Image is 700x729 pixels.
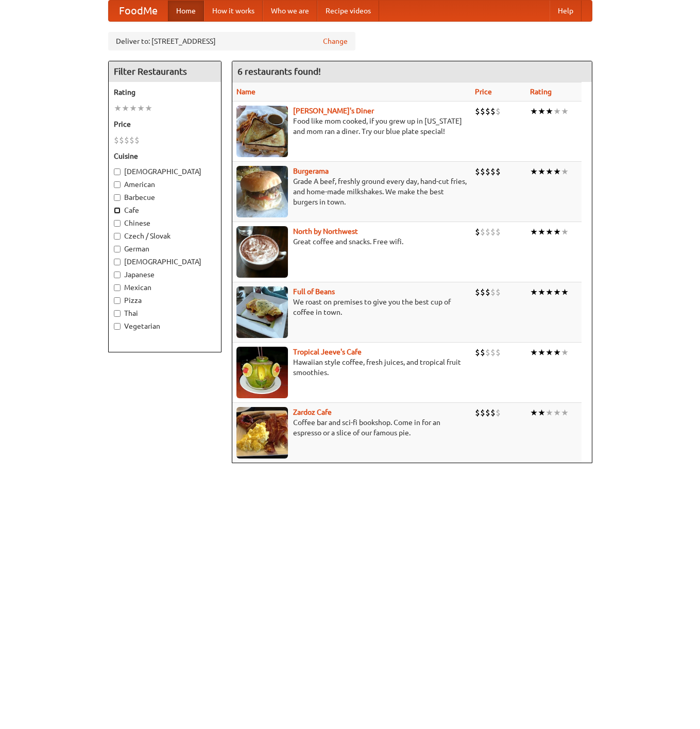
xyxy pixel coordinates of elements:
[114,134,119,146] li: $
[553,286,561,298] li: ★
[553,106,561,117] li: ★
[114,272,121,278] input: Japanese
[263,1,317,21] a: Who we are
[236,106,288,157] img: sallys.jpg
[134,134,140,146] li: $
[538,106,545,117] li: ★
[561,226,569,238] li: ★
[496,286,501,298] li: $
[114,231,216,241] label: Czech / Slovak
[236,407,288,459] img: zardoz.jpg
[108,32,355,50] div: Deliver to: [STREET_ADDRESS]
[114,87,216,97] h5: Rating
[480,106,485,117] li: $
[293,348,362,356] b: Tropical Jeeve's Cafe
[545,106,553,117] li: ★
[237,66,321,76] ng-pluralize: 6 restaurants found!
[480,347,485,358] li: $
[553,407,561,418] li: ★
[561,347,569,358] li: ★
[236,176,467,207] p: Grade A beef, freshly ground every day, hand-cut fries, and home-made milkshakes. We make the bes...
[114,321,216,331] label: Vegetarian
[114,297,121,304] input: Pizza
[485,286,490,298] li: $
[545,226,553,238] li: ★
[530,347,538,358] li: ★
[323,36,348,46] a: Change
[561,286,569,298] li: ★
[114,310,121,317] input: Thai
[129,103,137,114] li: ★
[236,417,467,438] p: Coffee bar and sci-fi bookshop. Come in for an espresso or a slice of our famous pie.
[114,207,121,214] input: Cafe
[490,166,496,177] li: $
[490,407,496,418] li: $
[114,168,121,175] input: [DEMOGRAPHIC_DATA]
[475,166,480,177] li: $
[561,166,569,177] li: ★
[485,106,490,117] li: $
[538,166,545,177] li: ★
[114,205,216,215] label: Cafe
[538,407,545,418] li: ★
[129,134,134,146] li: $
[530,226,538,238] li: ★
[530,286,538,298] li: ★
[293,107,374,115] b: [PERSON_NAME]'s Diner
[538,226,545,238] li: ★
[485,226,490,238] li: $
[145,103,152,114] li: ★
[114,218,216,228] label: Chinese
[475,106,480,117] li: $
[550,1,582,21] a: Help
[114,233,121,240] input: Czech / Slovak
[475,286,480,298] li: $
[293,227,358,235] b: North by Northwest
[530,166,538,177] li: ★
[293,287,335,296] a: Full of Beans
[293,167,329,175] b: Burgerama
[480,166,485,177] li: $
[496,407,501,418] li: $
[236,226,288,278] img: north.jpg
[475,407,480,418] li: $
[538,286,545,298] li: ★
[485,166,490,177] li: $
[317,1,379,21] a: Recipe videos
[109,1,168,21] a: FoodMe
[496,226,501,238] li: $
[114,269,216,280] label: Japanese
[475,226,480,238] li: $
[114,308,216,318] label: Thai
[114,257,216,267] label: [DEMOGRAPHIC_DATA]
[114,179,216,190] label: American
[114,151,216,161] h5: Cuisine
[553,166,561,177] li: ★
[114,192,216,202] label: Barbecue
[236,166,288,217] img: burgerama.jpg
[530,106,538,117] li: ★
[114,323,121,330] input: Vegetarian
[561,407,569,418] li: ★
[538,347,545,358] li: ★
[168,1,204,21] a: Home
[553,226,561,238] li: ★
[490,286,496,298] li: $
[114,181,121,188] input: American
[545,347,553,358] li: ★
[114,119,216,129] h5: Price
[236,116,467,137] p: Food like mom cooked, if you grew up in [US_STATE] and mom ran a diner. Try our blue plate special!
[545,407,553,418] li: ★
[475,88,492,96] a: Price
[114,194,121,201] input: Barbecue
[236,357,467,378] p: Hawaiian style coffee, fresh juices, and tropical fruit smoothies.
[236,297,467,317] p: We roast on premises to give you the best cup of coffee in town.
[114,282,216,293] label: Mexican
[119,134,124,146] li: $
[114,246,121,252] input: German
[293,408,332,416] a: Zardoz Cafe
[485,407,490,418] li: $
[236,88,255,96] a: Name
